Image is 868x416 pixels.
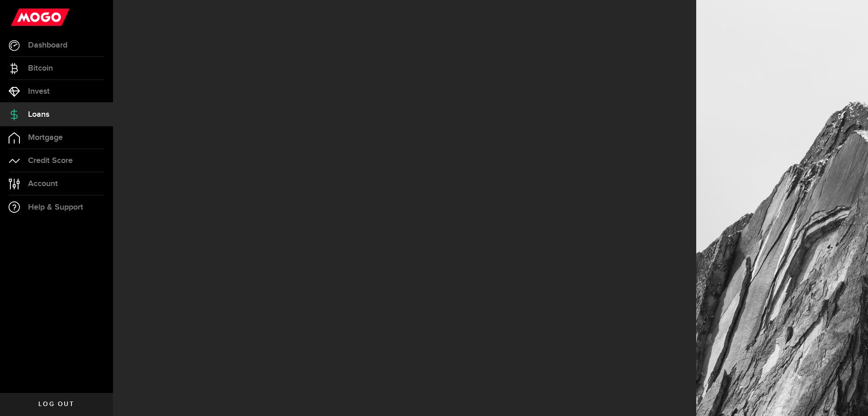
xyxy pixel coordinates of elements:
[28,87,50,96] span: Invest
[28,203,83,211] span: Help & Support
[28,134,63,142] span: Mortgage
[38,401,74,407] span: Log out
[28,110,49,119] span: Loans
[28,64,53,72] span: Bitcoin
[28,180,58,188] span: Account
[28,157,73,165] span: Credit Score
[28,41,67,49] span: Dashboard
